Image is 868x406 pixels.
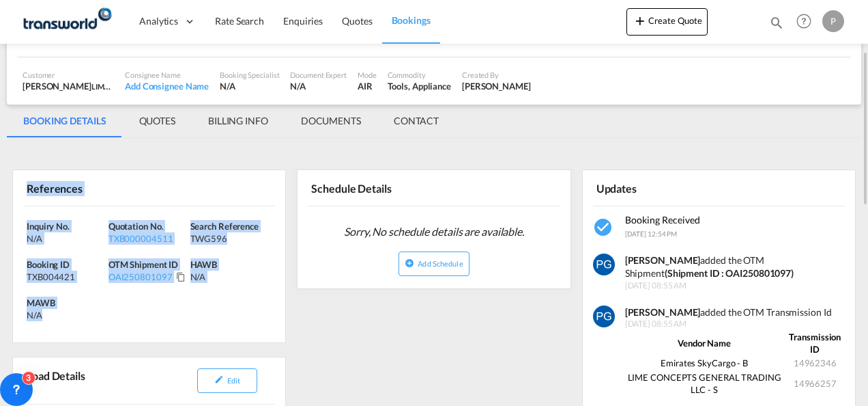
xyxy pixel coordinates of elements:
[626,8,708,36] button: icon-plus 400-fgCreate Quote
[769,15,784,36] div: icon-magnify
[342,15,372,27] span: Quotes
[23,363,91,398] div: Load Details
[792,10,815,33] span: Help
[678,338,731,349] strong: Vendor Name
[625,214,700,226] span: Booking Received
[593,176,717,200] div: Updates
[822,10,844,32] div: P
[290,70,347,80] div: Document Expert
[108,259,179,270] span: OTM Shipment ID
[593,306,615,327] img: vm11kgAAAAZJREFUAwCWHwimzl+9jgAAAABJRU5ErkJggg==
[27,297,55,308] span: MAWB
[125,70,209,80] div: Consignee Name
[190,259,218,270] span: HAWB
[462,80,531,92] div: Pradhesh Gautham
[227,376,240,385] span: Edit
[625,280,846,292] span: [DATE] 08:55 AM
[593,254,615,275] img: vm11kgAAAAZJREFUAwCWHwimzl+9jgAAAABJRU5ErkJggg==
[358,70,377,80] div: Mode
[388,70,451,80] div: Commodity
[139,14,178,28] span: Analytics
[290,80,347,92] div: N/A
[14,14,237,28] body: Editor, editor4
[23,176,147,200] div: References
[285,105,377,137] md-tab-item: DOCUMENTS
[220,70,279,80] div: Booking Specialist
[625,306,701,318] strong: [PERSON_NAME]
[176,272,186,282] md-icon: Click to Copy
[7,105,455,137] md-pagination-wrapper: Use the left and right arrow keys to navigate between tabs
[625,319,846,330] span: [DATE] 08:55 AM
[405,258,414,268] md-icon: icon-plus-circle
[190,232,269,245] div: TWG596
[392,14,431,26] span: Bookings
[358,80,377,92] div: AIR
[625,254,701,266] strong: [PERSON_NAME]
[377,105,455,137] md-tab-item: CONTACT
[784,370,846,396] td: 14966257
[7,105,123,137] md-tab-item: BOOKING DETAILS
[632,12,648,29] md-icon: icon-plus 400-fg
[625,254,846,280] div: added the OTM Shipment
[27,271,105,283] div: TXB004421
[625,356,784,370] td: Emirates SkyCargo - B
[792,10,822,34] div: Help
[308,176,431,200] div: Schedule Details
[625,370,784,396] td: LIME CONCEPTS GENERAL TRADING LLC - S
[123,105,192,137] md-tab-item: QUOTES
[197,368,257,393] button: icon-pencilEdit
[625,230,678,238] span: [DATE] 12:54 PM
[784,356,846,370] td: 14962346
[27,232,105,245] div: N/A
[214,375,224,384] md-icon: icon-pencil
[108,271,173,283] div: OAI250801097
[769,15,784,30] md-icon: icon-magnify
[108,221,164,232] span: Quotation No.
[27,259,70,270] span: Booking ID
[27,221,70,232] span: Inquiry No.
[388,80,451,92] div: Tools, Appliance
[462,70,531,80] div: Created By
[91,81,231,92] span: LIME CONCEPTS GENERAL TRADING LLC
[190,271,272,283] div: N/A
[789,331,841,355] strong: Transmission ID
[125,80,209,92] div: Add Consignee Name
[283,15,323,27] span: Enquiries
[23,80,114,92] div: [PERSON_NAME]
[190,221,259,232] span: Search Reference
[625,306,846,319] div: added the OTM Transmission Id
[215,15,264,27] span: Rate Search
[192,105,285,137] md-tab-item: BILLING INFO
[399,252,469,276] button: icon-plus-circleAdd Schedule
[338,219,530,245] span: Sorry, No schedule details are available.
[20,6,113,37] img: f753ae806dec11f0841701cdfdf085c0.png
[27,309,42,321] div: N/A
[108,232,187,245] div: TXB000004511
[418,259,463,268] span: Add Schedule
[220,80,279,92] div: N/A
[665,267,794,279] strong: (Shipment ID : OAI250801097)
[593,217,615,239] md-icon: icon-checkbox-marked-circle
[23,70,114,80] div: Customer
